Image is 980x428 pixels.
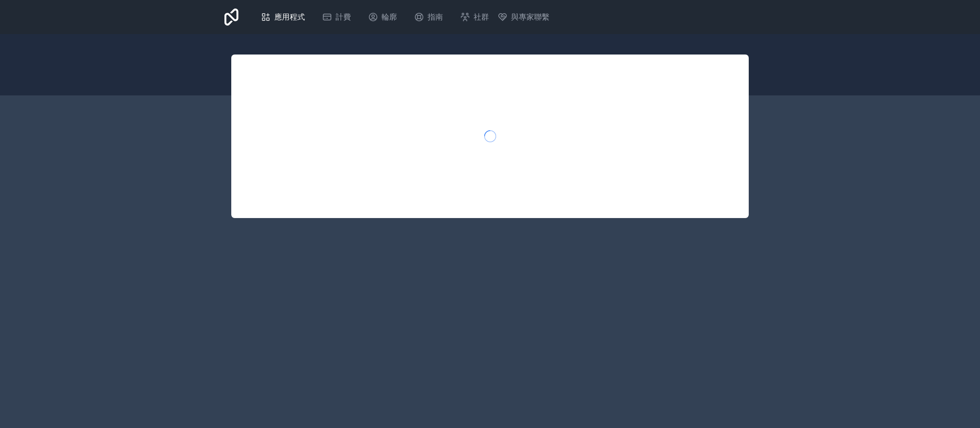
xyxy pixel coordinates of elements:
a: 社群 [453,8,496,26]
font: 應用程式 [274,12,305,21]
a: 計費 [315,8,358,26]
font: 與專家聯繫 [511,12,549,21]
font: 社群 [474,12,489,21]
font: 計費 [336,12,351,21]
a: 應用程式 [254,8,312,26]
font: 指南 [428,12,443,21]
a: 輪廓 [361,8,404,26]
font: 輪廓 [382,12,397,21]
button: 與專家聯繫 [497,11,549,23]
a: 指南 [407,8,450,26]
